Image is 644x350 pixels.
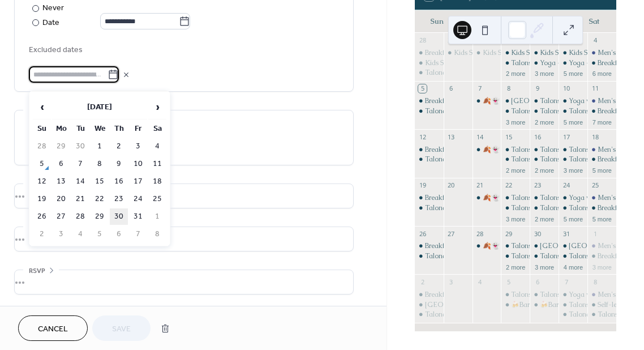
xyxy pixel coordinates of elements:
div: Kids Summer Fun Challenge [415,58,444,68]
div: Breakfast at [GEOGRAPHIC_DATA] [425,96,537,106]
div: ••• [15,227,353,251]
div: Talons Bar - Open [569,106,625,116]
td: 18 [148,173,166,190]
div: 9 [533,84,542,93]
div: Talons Bar - Open [511,241,567,251]
div: Men's Bible Study Group [587,48,616,58]
div: Kids Summer Fun Challenge [425,58,511,68]
div: 7 [476,84,484,93]
div: Self-led Scavenger Hunt for Kid's and Family [587,300,616,310]
td: 2 [33,226,51,242]
div: Yoga - Friday Unwind at the Ridge! [559,58,587,68]
div: Breakfast at [GEOGRAPHIC_DATA] [425,241,537,251]
div: Breakfast at Talons Grille [587,58,616,68]
div: 27 [447,229,456,238]
div: Talons Bar - Open [559,203,587,213]
div: Breakfast at Talons Grille [587,155,616,164]
div: Talons Bar - Open [511,106,567,116]
div: 14 [476,133,484,141]
th: We [91,121,109,137]
div: 15 [504,133,513,141]
button: 5 more [588,165,616,174]
div: Breakfast at Talons Grille [415,96,444,106]
div: Talons Bar - Open [559,106,587,116]
td: 20 [52,191,70,207]
td: 3 [129,138,147,155]
div: Talons Bar - Open [530,193,559,203]
div: 24 [562,181,570,190]
div: Talona Walks! - Self-led Nature Walk Through Resort [425,106,589,116]
td: 3 [52,226,70,242]
div: Sun [424,10,450,33]
div: Kids Summer Fun Challenge [540,48,626,58]
div: Talons Grille - Open [511,251,573,261]
div: Breakfast at Talons Grille [415,290,444,300]
div: Talons Bar - Open [569,300,625,310]
div: 🍻Bar Games with Keith and Kelly 🍻 [501,300,530,310]
div: [GEOGRAPHIC_DATA] - Closed for Private Event [425,300,578,310]
div: 31 [562,229,570,238]
td: 14 [71,173,89,190]
div: 28 [476,229,484,238]
div: 2 [418,278,427,286]
td: 10 [129,156,147,172]
div: Talona Walks! - Self-led Nature Walk Through Resort [415,155,444,164]
div: Talona Walks! - Self-led Nature Walk Through Resort [425,203,589,213]
div: Talona Walks! - Self-led Nature Walk Through Resort [415,68,444,78]
div: Talons Bar - Open [559,251,587,261]
div: Yoga with Beth at Talona Ridge [559,96,587,106]
td: 27 [52,208,70,225]
div: 30 [533,229,542,238]
div: ••• [15,184,353,208]
div: 🍂👻 Kids Resort Challenge 👻🍂 [473,193,501,203]
div: Breakfast at Talons Grille [415,145,444,155]
td: 30 [110,208,128,225]
div: Grandview Hall - Closed for Private Event [501,96,530,106]
td: 15 [91,173,109,190]
div: 4 [476,278,484,286]
div: Breakfast at [GEOGRAPHIC_DATA] [425,48,537,58]
div: 8 [591,278,599,286]
button: 5 more [559,68,587,78]
button: 4 more [559,262,587,271]
div: Talona Rocks! [569,310,612,319]
td: 4 [148,138,166,155]
div: Talons Bar - Open [540,251,596,261]
div: Talona Walks! - Self-led Nature Walk Through Resort [425,310,589,319]
div: Talons Grille - Open [540,203,602,213]
div: Yoga with Beth at Talona Ridge [559,193,587,203]
td: 5 [33,156,51,172]
div: Talons Bar - Open [501,193,530,203]
th: Mo [52,121,70,137]
td: 16 [110,173,128,190]
div: 🍂👻 Kids Resort Challenge 👻🍂 [473,145,501,155]
div: Breakfast at [GEOGRAPHIC_DATA] [425,290,537,300]
div: Talons Bar - Open [501,106,530,116]
div: 20 [447,181,456,190]
div: Breakfast at [GEOGRAPHIC_DATA] [425,193,537,203]
div: 22 [504,181,513,190]
div: Talons Bar - Open [559,145,587,155]
div: 6 [447,84,456,93]
span: › [149,96,166,118]
div: Talons Bar - Open [540,193,596,203]
div: 18 [591,133,599,141]
div: Wed [503,10,529,33]
div: Talons Bar - Open [530,290,559,300]
div: 11 [591,84,599,93]
div: Sat [581,10,607,33]
div: Men's Bible Study Group [587,241,616,251]
div: Talons Grille - Open [569,155,631,164]
div: Talons Bar - Open [501,145,530,155]
div: 🍂👻 Kids Resort Challenge 👻🍂 [483,96,587,106]
span: Excluded dates [29,44,339,56]
td: 7 [71,156,89,172]
div: 25 [591,181,599,190]
th: Th [110,121,128,137]
button: 2 more [501,262,530,271]
div: Talona Walks! - Self-led Nature Walk Through Resort [425,68,589,78]
div: Talons Grille - Open [530,106,559,116]
td: 9 [110,156,128,172]
span: ‹ [33,96,50,118]
div: Talona Walks! - Self-led Nature Walk Through Resort [415,251,444,261]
